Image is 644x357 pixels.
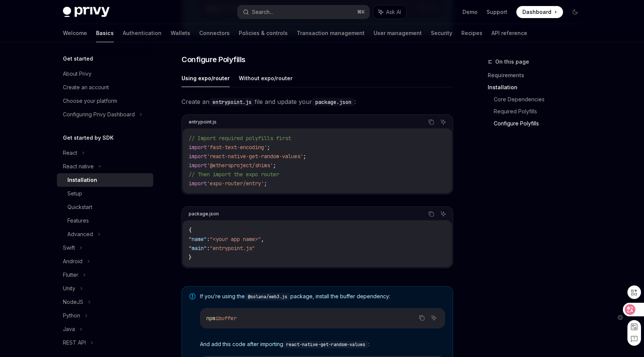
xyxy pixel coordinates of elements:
[431,24,452,42] a: Security
[63,243,75,252] div: Swift
[245,293,290,301] code: @solana/web3.js
[207,144,267,151] span: 'fast-text-encoding'
[189,180,207,187] span: import
[264,180,267,187] span: ;
[63,110,135,119] div: Configuring Privy Dashboard
[67,203,92,212] div: Quickstart
[494,105,587,117] a: Required Polyfills
[189,153,207,160] span: import
[67,230,93,239] div: Advanced
[63,7,110,17] img: dark logo
[63,148,77,157] div: React
[386,8,401,16] span: Ask AI
[96,24,114,42] a: Basics
[67,189,82,198] div: Setup
[182,69,230,87] button: Using expo/router
[57,67,153,81] a: About Privy
[429,313,439,323] button: Ask AI
[63,325,75,334] div: Java
[374,24,422,42] a: User management
[63,297,83,307] div: NodeJS
[189,171,279,178] span: // Then import the expo router
[57,94,153,108] a: Choose your platform
[494,117,587,130] a: Configure Polyfills
[461,24,482,42] a: Recipes
[57,81,153,94] a: Create an account
[494,93,587,105] a: Core Dependencies
[57,200,153,214] a: Quickstart
[63,133,114,142] h5: Get started by SDK
[57,173,153,187] a: Installation
[63,338,86,347] div: REST API
[189,227,192,233] span: {
[63,270,78,279] div: Flutter
[189,135,291,142] span: // Import required polyfills first
[239,24,288,42] a: Policies & controls
[261,236,264,243] span: ,
[189,209,219,219] div: package.json
[63,83,109,92] div: Create an account
[218,315,237,322] span: buffer
[207,236,210,243] span: :
[206,315,215,322] span: npm
[487,8,507,16] a: Support
[67,175,97,185] div: Installation
[207,245,210,252] span: :
[189,117,217,127] div: entrypoint.js
[207,180,264,187] span: 'expo-router/entry'
[63,311,80,320] div: Python
[200,340,445,348] span: And add this code after importing :
[189,293,195,299] svg: Note
[63,162,94,171] div: React native
[67,216,89,225] div: Features
[357,9,365,15] span: ⌘ K
[189,144,207,151] span: import
[215,315,218,322] span: i
[63,69,92,78] div: About Privy
[182,54,246,65] span: Configure Polyfills
[57,187,153,200] a: Setup
[210,236,261,243] span: "<your app name>"
[522,8,551,16] span: Dashboard
[303,153,306,160] span: ;
[438,117,448,127] button: Ask AI
[63,54,93,63] h5: Get started
[297,24,365,42] a: Transaction management
[426,209,436,219] button: Copy the contents from the code block
[238,5,369,19] button: Search...⌘K
[569,6,581,18] button: Toggle dark mode
[516,6,563,18] a: Dashboard
[491,24,527,42] a: API reference
[123,24,162,42] a: Authentication
[63,284,75,293] div: Unity
[438,209,448,219] button: Ask AI
[171,24,190,42] a: Wallets
[199,24,230,42] a: Connectors
[462,8,478,16] a: Demo
[209,98,255,106] code: entrypoint.js
[273,162,276,169] span: ;
[207,153,303,160] span: 'react-native-get-random-values'
[207,162,273,169] span: '@ethersproject/shims'
[182,96,453,107] span: Create an file and update your :
[252,8,273,17] div: Search...
[283,341,368,348] code: react-native-get-random-values
[189,162,207,169] span: import
[267,144,270,151] span: ;
[312,98,354,106] code: package.json
[426,117,436,127] button: Copy the contents from the code block
[239,69,293,87] button: Without expo/router
[63,24,87,42] a: Welcome
[63,257,82,266] div: Android
[189,245,207,252] span: "main"
[200,293,445,301] span: If you’re using the package, install the buffer dependency:
[63,96,117,105] div: Choose your platform
[488,69,587,81] a: Requirements
[417,313,427,323] button: Copy the contents from the code block
[373,5,406,19] button: Ask AI
[189,236,207,243] span: "name"
[210,245,255,252] span: "entrypoint.js"
[488,81,587,93] a: Installation
[495,57,529,66] span: On this page
[57,214,153,227] a: Features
